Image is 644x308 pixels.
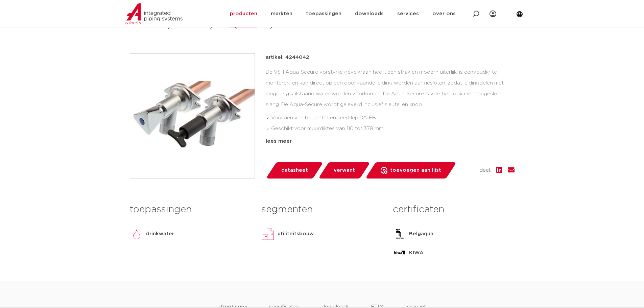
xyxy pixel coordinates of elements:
p: utiliteitsbouw [278,230,314,238]
p: drinkwater [146,230,174,238]
img: KIWA [393,246,406,260]
span: toevoegen aan lijst [390,165,441,176]
h3: segmenten [261,203,383,216]
p: KIWA [409,249,424,257]
div: lees meer [266,137,515,145]
img: drinkwater [130,227,143,241]
img: utiliteitsbouw [261,227,275,241]
img: Belgaqua [393,227,406,241]
p: Belgaqua [409,230,433,238]
span: verwant [334,165,355,176]
span: datasheet [281,165,308,176]
span: deel: [479,166,491,174]
a: verwant [318,162,370,179]
li: Voorzien van beluchter en keerklep DA-EB [271,113,515,123]
li: Geschikt voor muurdiktes van 110 tot 378 mm [271,123,515,134]
a: datasheet [266,162,323,179]
h3: certificaten [393,203,514,216]
h3: toepassingen [130,203,251,216]
img: Product Image for VSH Aqua-Secure vorstvrije gevelkraan MM R1/2"xG3/4" (DN15) Cr [130,54,255,178]
p: artikel: 4244042 [266,53,309,62]
div: De VSH Aqua-Secure vorstvrije gevelkraan heeft een strak en modern uiterlijk, is eenvoudig te mon... [266,67,515,135]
